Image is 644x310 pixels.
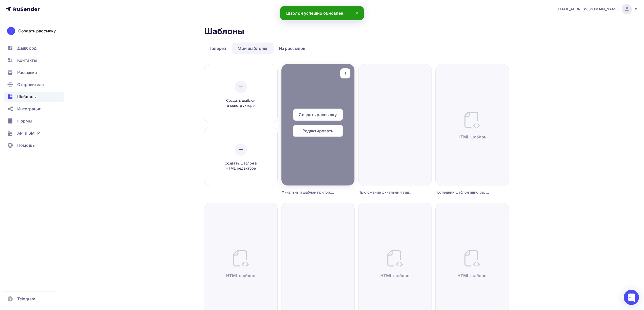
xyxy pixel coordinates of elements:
[17,94,37,100] span: Шаблоны
[557,4,638,14] a: [EMAIL_ADDRESS][DOMAIN_NAME]
[299,112,337,118] span: Создать рассылку
[17,118,32,124] span: Формы
[18,28,56,34] div: Создать рассылку
[17,57,37,63] span: Контакты
[4,116,64,126] a: Формы
[17,45,37,51] span: Дашборд
[17,296,35,302] span: Telegram
[217,98,265,108] span: Создать шаблон в конструкторе
[302,128,333,134] span: Редактировать
[217,161,265,171] span: Создать шаблон в HTML редакторе
[4,43,64,53] a: Дашборд
[281,190,336,195] div: Финальный шаблон приложение
[4,79,64,90] a: Отправители
[4,92,64,102] a: Шаблоны
[4,67,64,77] a: Рассылки
[4,55,64,65] a: Контакты
[359,190,413,195] div: Приложение финальный вид без эпла
[17,142,35,148] span: Помощь
[17,81,44,88] span: Отправители
[232,43,273,54] a: Мои шаблоны
[274,43,311,54] a: Из рассылок
[17,130,40,136] span: API и SMTP
[17,69,37,75] span: Рассылки
[17,106,42,112] span: Интеграции
[557,7,619,12] span: [EMAIL_ADDRESS][DOMAIN_NAME]
[204,26,245,36] h2: Шаблоны
[204,43,231,54] a: Галерея
[436,190,490,195] div: последний шаблон идпо рассылки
